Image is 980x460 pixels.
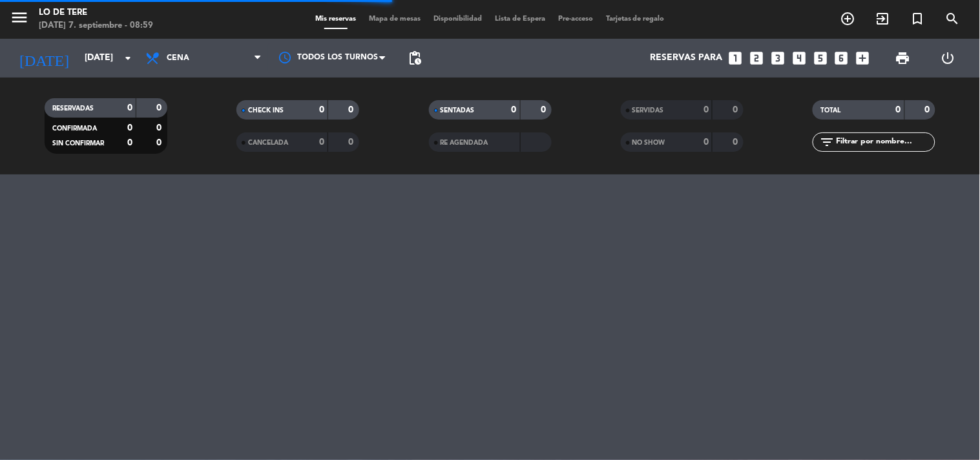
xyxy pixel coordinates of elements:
span: Cena [167,54,189,63]
strong: 0 [156,123,164,132]
span: Disponibilidad [427,16,488,23]
span: NO SHOW [632,140,665,146]
i: menu [10,8,29,27]
span: Lista de Espera [488,16,552,23]
span: RE AGENDADA [441,140,488,146]
strong: 0 [319,105,324,114]
span: SIN CONFIRMAR [52,140,104,147]
div: [DATE] 7. septiembre - 08:59 [39,19,153,32]
i: looks_one [727,50,744,67]
span: TOTAL [820,107,840,114]
strong: 0 [704,138,709,147]
strong: 0 [512,105,517,114]
i: power_settings_new [940,50,955,66]
strong: 0 [349,138,357,147]
i: filter_list [819,134,835,150]
i: looks_4 [791,50,808,67]
span: pending_actions [407,50,422,66]
button: menu [10,8,29,32]
i: add_circle_outline [840,11,856,26]
span: CHECK INS [248,107,284,114]
span: SENTADAS [441,107,475,114]
strong: 0 [127,123,132,132]
span: Tarjetas de regalo [599,16,671,23]
i: turned_in_not [910,11,926,26]
i: looks_5 [812,50,829,67]
strong: 0 [733,105,740,114]
span: CONFIRMADA [52,125,97,132]
i: exit_to_app [875,11,891,26]
i: looks_3 [769,50,786,67]
strong: 0 [156,138,164,147]
i: [DATE] [10,44,78,72]
strong: 0 [319,138,324,147]
i: looks_6 [833,50,850,67]
strong: 0 [127,103,132,112]
span: SERVIDAS [632,107,664,114]
span: Pre-acceso [552,16,599,23]
i: add_box [855,50,871,67]
i: search [945,11,961,26]
span: Mapa de mesas [362,16,427,23]
strong: 0 [156,103,164,112]
strong: 0 [925,105,933,114]
strong: 0 [733,138,740,147]
strong: 0 [896,105,901,114]
span: RESERVADAS [52,105,94,112]
span: Mis reservas [309,16,362,23]
strong: 0 [704,105,709,114]
i: looks_two [748,50,765,67]
strong: 0 [127,138,132,147]
strong: 0 [349,105,357,114]
div: LOG OUT [926,39,970,78]
span: Reservas para [650,53,722,63]
strong: 0 [541,105,548,114]
i: arrow_drop_down [120,50,136,66]
span: print [895,50,911,66]
span: CANCELADA [248,140,288,146]
div: Lo de Tere [39,6,153,19]
input: Filtrar por nombre... [835,135,935,149]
